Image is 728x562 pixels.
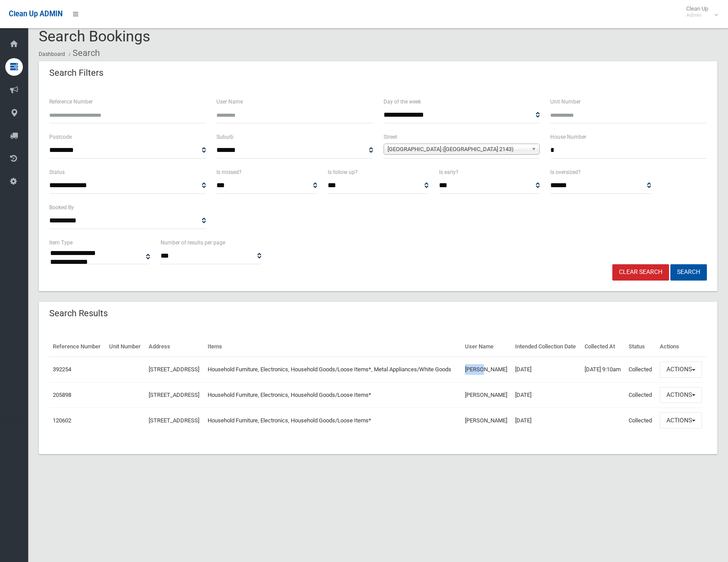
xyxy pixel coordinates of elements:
label: House Number [550,132,586,142]
td: [DATE] 9:10am [581,357,625,382]
td: [DATE] [512,382,581,408]
td: Household Furniture, Electronics, Household Goods/Loose Items* [204,408,461,433]
a: Clear Search [612,264,669,281]
th: Reference Number [49,337,106,357]
td: Collected [625,408,656,433]
td: [PERSON_NAME] [461,408,512,433]
td: Collected [625,382,656,408]
label: Reference Number [49,97,93,107]
a: [STREET_ADDRESS] [149,392,199,398]
li: Search [66,45,100,61]
label: Is early? [439,167,458,177]
label: Suburb [216,132,234,142]
a: 392254 [53,366,71,373]
label: Booked By [49,203,74,212]
button: Actions [660,362,702,378]
a: [STREET_ADDRESS] [149,417,199,424]
span: Clean Up [682,5,717,18]
td: [DATE] [512,357,581,382]
button: Actions [660,387,702,403]
a: 120602 [53,417,71,424]
label: Number of results per page [161,238,225,248]
td: [DATE] [512,408,581,433]
small: Admin [686,12,708,18]
td: [PERSON_NAME] [461,382,512,408]
th: Actions [656,337,707,357]
label: Is missed? [216,167,241,177]
th: Intended Collection Date [512,337,581,357]
label: Unit Number [550,97,581,107]
td: Collected [625,357,656,382]
a: Dashboard [39,51,65,57]
span: Search Bookings [39,27,150,45]
button: Search [670,264,707,281]
header: Search Filters [39,64,114,81]
label: Day of the week [384,97,421,107]
th: Collected At [581,337,625,357]
header: Search Results [39,305,118,322]
th: Status [625,337,656,357]
th: Items [204,337,461,357]
td: Household Furniture, Electronics, Household Goods/Loose Items* [204,382,461,408]
label: Street [384,132,397,142]
label: User Name [216,97,243,107]
label: Postcode [49,132,72,142]
th: Unit Number [106,337,145,357]
span: [GEOGRAPHIC_DATA] ([GEOGRAPHIC_DATA] 2143) [388,144,528,155]
button: Actions [660,412,702,429]
th: User Name [461,337,512,357]
td: [PERSON_NAME] [461,357,512,382]
span: Clean Up ADMIN [9,10,62,18]
label: Status [49,167,65,177]
a: 205898 [53,392,71,398]
td: Household Furniture, Electronics, Household Goods/Loose Items*, Metal Appliances/White Goods [204,357,461,382]
th: Address [145,337,204,357]
label: Is oversized? [550,167,581,177]
label: Is follow up? [328,167,358,177]
label: Item Type [49,238,73,248]
a: [STREET_ADDRESS] [149,366,199,373]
